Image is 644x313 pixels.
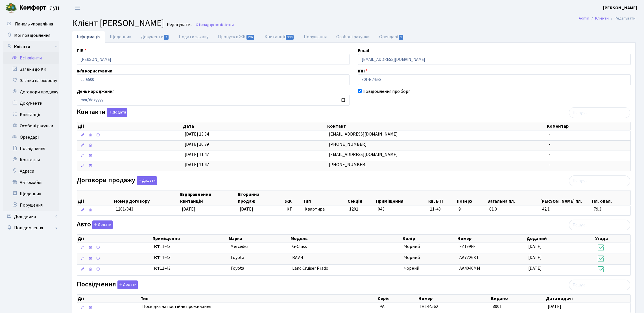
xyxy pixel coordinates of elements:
th: Загальна пл. [487,190,540,205]
span: 8001 [493,303,502,310]
a: Порушення [3,200,59,211]
label: Повідомлення про борг [363,88,410,95]
th: Тип [140,295,377,303]
th: Дата [182,122,326,130]
span: - [549,151,551,158]
a: Всі клієнти [3,52,59,64]
small: Редагувати . [166,22,192,27]
a: Панель управління [3,18,59,30]
b: Комфорт [19,3,46,12]
th: Тип [302,190,347,205]
span: Чорний [404,254,420,261]
a: Заявки на охорону [3,75,59,86]
th: Угода [595,235,630,243]
span: РА [379,303,385,310]
b: [PERSON_NAME] [603,5,637,11]
th: Серія [377,295,418,303]
label: Авто [77,220,113,229]
a: Квитанції [260,31,299,43]
a: Додати [106,107,127,117]
th: Номер договору [113,190,180,205]
th: Марка [228,235,290,243]
a: Контакти [3,154,59,166]
a: Мої повідомлення [3,30,59,41]
span: Toyota [230,254,244,261]
span: Мої повідомлення [14,32,50,38]
span: Клієнт [PERSON_NAME] [72,17,164,30]
label: ІПН [358,68,368,74]
span: - [549,131,551,137]
span: 1201 [349,206,358,212]
a: Подати заявку [174,31,213,43]
span: Чорний [404,243,420,250]
span: 81.3 [489,206,537,213]
span: 11-43 [154,265,226,272]
a: Посвідчення [3,143,59,154]
span: АА7726КТ [459,254,479,261]
span: [DATE] [528,254,542,261]
th: Номер [418,295,490,303]
a: Орендарі [374,31,409,43]
input: Пошук... [569,107,630,118]
th: Приміщення [376,190,428,205]
th: Номер [457,235,526,243]
span: - [549,162,551,168]
a: Клієнти [595,15,609,21]
a: Додати [116,280,138,290]
a: Порушення [299,31,331,43]
th: Модель [290,235,402,243]
label: Контакти [77,108,127,117]
a: Заявки до КК [3,64,59,75]
span: Toyota [230,265,244,271]
label: ПІБ [77,47,86,54]
a: Договори продажу [3,86,59,98]
input: Пошук... [569,175,630,186]
input: Пошук... [569,220,630,230]
a: Додати [135,175,157,185]
a: Назад до всіхКлієнти [195,22,234,27]
a: Квитанції [3,109,59,120]
span: [DATE] [240,206,253,212]
th: Колір [402,235,457,243]
a: Особові рахунки [331,31,374,43]
li: Редагувати [609,15,636,22]
span: КТ [287,206,300,213]
label: Email [358,47,369,54]
th: [PERSON_NAME] пл. [540,190,591,205]
span: 42.1 [542,206,589,213]
span: Таун [19,3,59,13]
th: Дії [77,235,152,243]
a: Інформація [72,31,105,43]
a: Особові рахунки [3,120,59,132]
a: Документи [3,98,59,109]
span: G-Class [292,243,307,250]
span: 1201/043 [116,206,133,212]
button: Посвідчення [117,280,138,289]
img: logo.png [6,2,17,14]
span: [DATE] [528,243,542,250]
span: [DATE] 11:47 [185,162,209,168]
a: Автомобілі [3,177,59,188]
button: Договори продажу [137,176,157,185]
span: 3 [164,35,169,40]
label: Ім'я користувача [77,68,112,74]
button: Переключити навігацію [71,3,85,12]
span: 11-43 [154,254,226,261]
a: Орендарі [3,132,59,143]
span: RAV 4 [292,254,303,261]
input: Пошук... [569,280,630,290]
span: Mercedes [230,243,248,250]
th: Вторинна продаж [237,190,284,205]
span: [EMAIL_ADDRESS][DOMAIN_NAME] [329,151,398,158]
th: Дії [77,295,140,303]
th: Видано [490,295,545,303]
a: Документи [136,31,174,43]
th: Приміщення [152,235,228,243]
b: КТ [154,243,160,250]
a: Адреси [3,166,59,177]
span: Клієнти [221,22,234,27]
th: Кв, БТІ [428,190,456,205]
span: Посвідка на постійне проживання [142,303,375,310]
th: Дата видачі [545,295,630,303]
span: [DATE] [182,206,195,212]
